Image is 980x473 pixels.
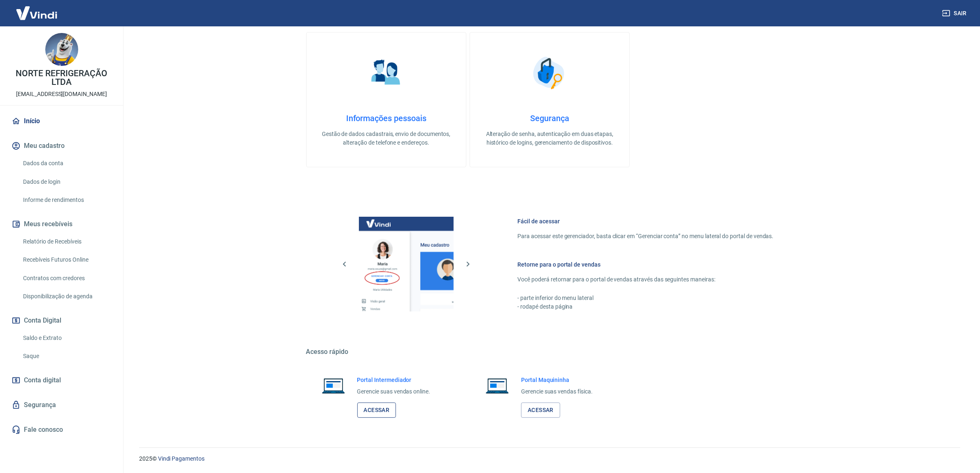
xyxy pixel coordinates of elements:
[20,288,113,305] a: Disponibilização de agenda
[20,348,113,365] a: Saque
[483,113,616,123] h4: Segurança
[306,32,466,167] a: Informações pessoaisInformações pessoaisGestão de dados cadastrais, envio de documentos, alteraçã...
[20,270,113,287] a: Contratos com credores
[20,330,113,347] a: Saldo e Extrato
[10,112,113,130] a: Início
[518,217,774,225] h6: Fácil de acessar
[320,113,453,123] h4: Informações pessoais
[357,376,431,384] h6: Portal Intermediador
[521,387,593,396] p: Gerencie suas vendas física.
[24,375,61,386] span: Conta digital
[306,348,794,356] h5: Acesso rápido
[518,294,774,302] p: - parte inferior do menu lateral
[357,387,431,396] p: Gerencie suas vendas online.
[10,215,113,233] button: Meus recebíveis
[470,32,630,167] a: SegurançaSegurançaAlteração de senha, autenticação em duas etapas, histórico de logins, gerenciam...
[518,302,774,311] p: - rodapé desta página
[10,137,113,155] button: Meu cadastro
[10,396,113,414] a: Segurança
[518,275,774,284] p: Você poderá retornar para o portal de vendas através das seguintes maneiras:
[16,90,107,98] p: [EMAIL_ADDRESS][DOMAIN_NAME]
[483,130,616,147] p: Alteração de senha, autenticação em duas etapas, histórico de logins, gerenciamento de dispositivos.
[357,403,396,418] a: Acessar
[158,455,205,462] a: Vindi Pagamentos
[521,403,560,418] a: Acessar
[316,376,351,396] img: Imagem de um notebook aberto
[7,69,116,87] p: NORTE REFRIGERAÇÃO LTDA
[10,371,113,389] a: Conta digital
[20,233,113,250] a: Relatório de Recebíveis
[10,421,113,439] a: Fale conosco
[529,52,570,94] img: Segurança
[10,0,63,26] img: Vindi
[359,217,454,311] img: Imagem da dashboard mostrando o botão de gerenciar conta na sidebar no lado esquerdo
[518,260,774,269] h6: Retorne para o portal de vendas
[518,232,774,241] p: Para acessar este gerenciador, basta clicar em “Gerenciar conta” no menu lateral do portal de ven...
[10,311,113,330] button: Conta Digital
[20,251,113,268] a: Recebíveis Futuros Online
[20,173,113,190] a: Dados de login
[20,192,113,208] a: Informe de rendimentos
[45,33,78,66] img: 09466627-ab6f-4242-b689-093f98525a57.jpeg
[365,52,407,94] img: Informações pessoais
[940,6,970,21] button: Sair
[320,130,453,147] p: Gestão de dados cadastrais, envio de documentos, alteração de telefone e endereços.
[480,376,514,396] img: Imagem de um notebook aberto
[20,155,113,172] a: Dados da conta
[139,454,960,463] p: 2025 ©
[521,376,593,384] h6: Portal Maquininha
